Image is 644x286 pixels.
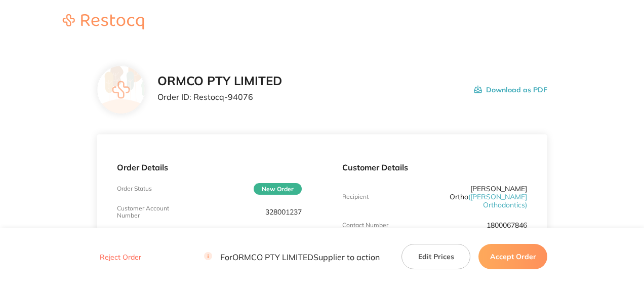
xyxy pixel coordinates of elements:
[401,244,470,269] button: Edit Prices
[342,193,369,200] p: Recipient
[265,208,302,216] p: 328001237
[468,192,527,209] span: ( [PERSON_NAME] Orthodontics )
[157,74,282,88] h2: ORMCO PTY LIMITED
[404,185,527,209] p: [PERSON_NAME] Ortho
[342,163,527,172] p: Customer Details
[478,244,547,269] button: Accept Order
[487,221,527,229] p: 1800067846
[117,163,302,172] p: Order Details
[117,185,152,192] p: Order Status
[53,14,154,29] img: Restocq logo
[117,205,179,219] p: Customer Account Number
[474,74,547,105] button: Download as PDF
[157,92,282,101] p: Order ID: Restocq- 94076
[342,222,388,229] p: Contact Number
[254,183,302,195] span: New Order
[204,252,380,262] p: For ORMCO PTY LIMITED Supplier to action
[97,253,144,262] button: Reject Order
[53,14,154,31] a: Restocq logo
